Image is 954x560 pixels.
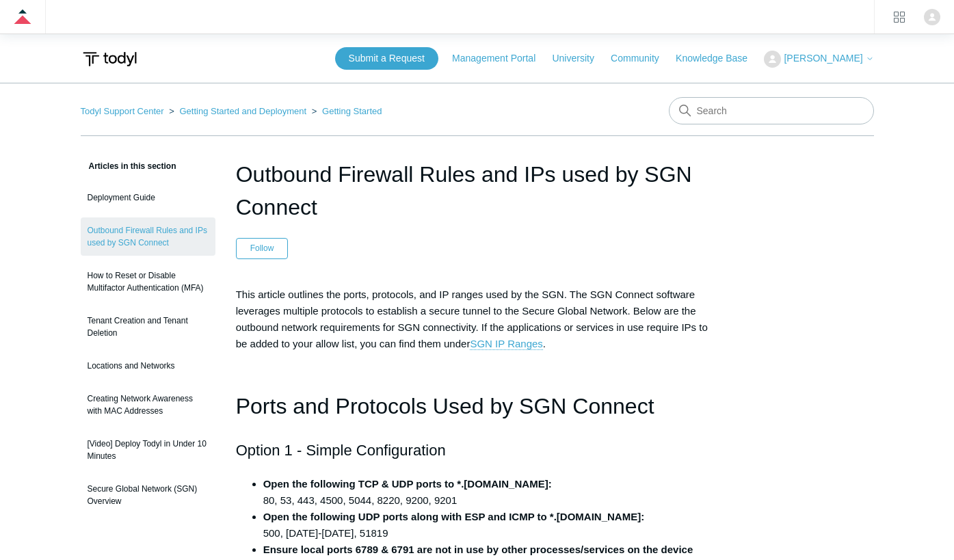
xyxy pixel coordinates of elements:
li: Getting Started [309,106,382,116]
a: Outbound Firewall Rules and IPs used by SGN Connect [81,217,215,256]
strong: Open the following UDP ports along with ESP and ICMP to *.[DOMAIN_NAME]: [263,511,645,522]
li: 80, 53, 443, 4500, 5044, 8220, 9200, 9201 [263,476,719,509]
span: This article outlines the ports, protocols, and IP ranges used by the SGN. The SGN Connect softwa... [236,289,708,350]
li: Todyl Support Center [81,106,167,116]
a: Locations and Networks [81,353,215,379]
h1: Outbound Firewall Rules and IPs used by SGN Connect [236,158,719,224]
li: Getting Started and Deployment [166,106,309,116]
a: Getting Started and Deployment [179,106,306,116]
a: Submit a Request [335,47,438,70]
a: Getting Started [322,106,382,116]
a: How to Reset or Disable Multifactor Authentication (MFA) [81,263,215,301]
a: Knowledge Base [676,51,761,66]
img: Todyl Support Center Help Center home page [81,46,139,72]
span: Articles in this section [81,161,176,171]
button: Follow Article [236,238,289,258]
zd-hc-trigger: Click your profile icon to open the profile menu [924,9,940,25]
span: [PERSON_NAME] [784,53,862,64]
a: Community [611,51,673,66]
a: Management Portal [452,51,549,66]
a: University [552,51,607,66]
h2: Option 1 - Simple Configuration [236,438,719,462]
a: Creating Network Awareness with MAC Addresses [81,386,215,424]
strong: Ensure local ports 6789 & 6791 are not in use by other processes/services on the device [263,544,693,555]
a: Deployment Guide [81,185,215,211]
button: [PERSON_NAME] [764,51,873,68]
img: user avatar [924,9,940,25]
a: Secure Global Network (SGN) Overview [81,476,215,514]
a: Tenant Creation and Tenant Deletion [81,308,215,346]
strong: Open the following TCP & UDP ports to *.[DOMAIN_NAME]: [263,478,552,490]
a: SGN IP Ranges [470,338,542,350]
h1: Ports and Protocols Used by SGN Connect [236,389,719,424]
a: Todyl Support Center [81,106,164,116]
li: 500, [DATE]-[DATE], 51819 [263,509,719,542]
a: [Video] Deploy Todyl in Under 10 Minutes [81,431,215,469]
input: Search [669,97,874,124]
